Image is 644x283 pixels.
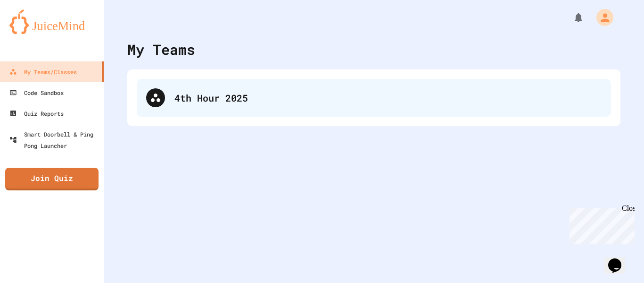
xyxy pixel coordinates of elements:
[9,66,77,77] div: My Teams/Classes
[9,9,94,34] img: logo-orange.svg
[9,87,64,98] div: Code Sandbox
[555,9,586,26] div: My Notifications
[604,245,635,274] iframe: chat widget
[586,7,616,28] div: My Account
[4,4,65,60] div: Chat with us now!Close
[127,39,195,60] div: My Teams
[5,168,99,190] a: Join Quiz
[137,79,611,117] div: 4th Hour 2025
[174,91,602,105] div: 4th Hour 2025
[9,129,100,151] div: Smart Doorbell & Ping Pong Launcher
[566,204,635,244] iframe: chat widget
[9,108,64,119] div: Quiz Reports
